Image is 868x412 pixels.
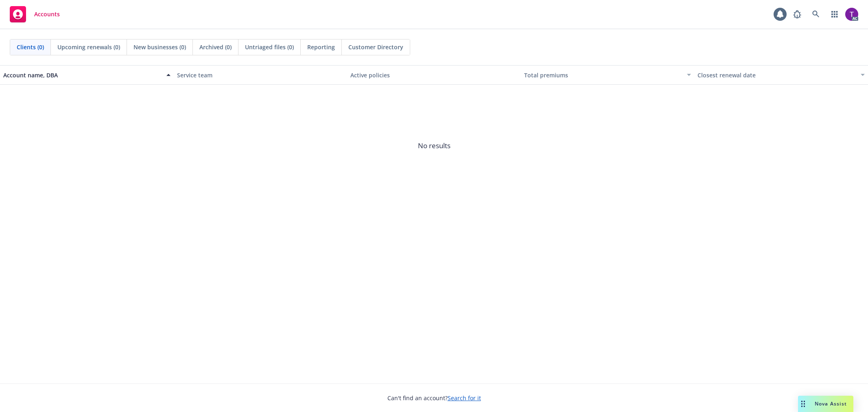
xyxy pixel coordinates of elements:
[34,11,60,18] span: Accounts
[448,394,481,402] a: Search for it
[808,6,824,22] a: Search
[57,43,120,51] span: Upcoming renewals (0)
[798,396,853,412] button: Nova Assist
[7,3,63,26] a: Accounts
[17,43,44,51] span: Clients (0)
[307,43,335,51] span: Reporting
[815,400,847,407] span: Nova Assist
[826,6,843,22] a: Switch app
[350,71,518,79] div: Active policies
[174,65,348,85] button: Service team
[177,71,344,79] div: Service team
[798,396,808,412] div: Drag to move
[133,43,186,51] span: New businesses (0)
[521,65,695,85] button: Total premiums
[789,6,805,22] a: Report a Bug
[199,43,232,51] span: Archived (0)
[697,71,856,79] div: Closest renewal date
[347,65,521,85] button: Active policies
[245,43,294,51] span: Untriaged files (0)
[845,8,858,21] img: photo
[694,65,868,85] button: Closest renewal date
[3,71,162,79] div: Account name, DBA
[524,71,682,79] div: Total premiums
[348,43,403,51] span: Customer Directory
[387,394,481,402] span: Can't find an account?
